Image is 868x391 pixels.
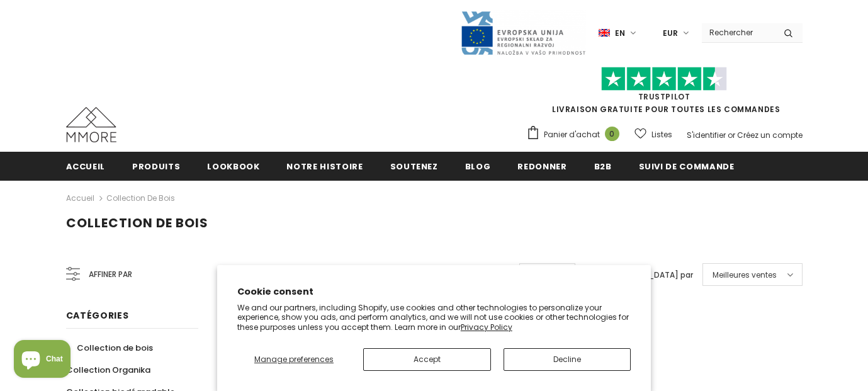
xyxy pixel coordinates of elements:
[237,285,631,298] h2: Cookie consent
[77,342,153,354] span: Collection de bois
[713,269,777,281] span: Meilleures ventes
[651,128,672,141] span: Listes
[465,161,491,173] span: Blog
[66,364,150,376] span: Collection Organika
[66,214,208,232] span: Collection de bois
[594,152,612,180] a: B2B
[594,161,612,173] span: B2B
[132,152,180,180] a: Produits
[638,91,690,102] a: TrustPilot
[66,161,106,173] span: Accueil
[737,130,803,140] a: Créez un compte
[615,27,625,40] span: en
[599,28,610,38] img: i-lang-1.png
[465,152,491,180] a: Blog
[254,354,334,365] span: Manage preferences
[237,348,351,371] button: Manage preferences
[66,191,94,206] a: Accueil
[460,10,586,56] img: Javni Razpis
[634,123,672,145] a: Listes
[66,309,129,322] span: Catégories
[106,193,175,203] a: Collection de bois
[526,72,803,115] span: LIVRAISON GRATUITE POUR TOUTES LES COMMANDES
[363,348,491,371] button: Accept
[702,23,774,42] input: Search Site
[132,161,180,173] span: Produits
[286,152,363,180] a: Notre histoire
[544,128,600,141] span: Panier d'achat
[663,27,678,40] span: EUR
[594,269,693,281] label: [GEOGRAPHIC_DATA] par
[601,67,727,91] img: Faites confiance aux étoiles pilotes
[207,152,259,180] a: Lookbook
[390,152,438,180] a: soutenez
[286,161,363,173] span: Notre histoire
[687,130,726,140] a: S'identifier
[66,337,153,359] a: Collection de bois
[66,152,106,180] a: Accueil
[517,152,566,180] a: Redonner
[639,161,735,173] span: Suivi de commande
[460,27,586,38] a: Javni Razpis
[526,125,626,144] a: Panier d'achat 0
[728,130,735,140] span: or
[89,268,132,281] span: Affiner par
[639,152,735,180] a: Suivi de commande
[504,348,631,371] button: Decline
[605,127,619,141] span: 0
[10,340,74,381] inbox-online-store-chat: Shopify online store chat
[66,107,116,142] img: Cas MMORE
[390,161,438,173] span: soutenez
[237,303,631,332] p: We and our partners, including Shopify, use cookies and other technologies to personalize your ex...
[207,161,259,173] span: Lookbook
[66,359,150,381] a: Collection Organika
[517,161,566,173] span: Redonner
[461,322,512,332] a: Privacy Policy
